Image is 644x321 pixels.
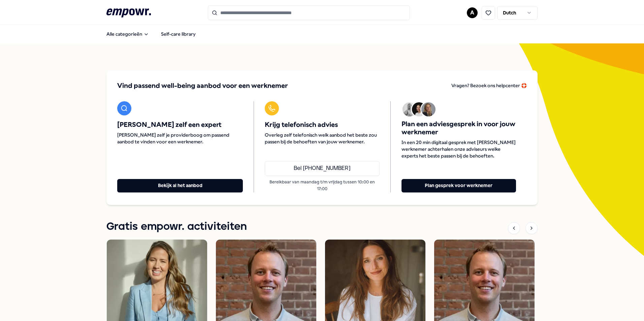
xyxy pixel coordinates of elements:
[106,218,247,235] h1: Gratis empowr. activiteiten
[117,179,243,192] button: Bekijk al het aanbod
[156,27,201,41] a: Self-care library
[467,7,478,18] button: A
[265,179,379,192] p: Bereikbaar van maandag t/m vrijdag tussen 10:00 en 17:00
[265,132,379,145] span: Overleg zelf telefonisch welk aanbod het beste zou passen bij de behoeften van jouw werknemer.
[101,27,201,41] nav: Main
[117,132,243,145] span: [PERSON_NAME] zelf je providerboog om passend aanbod te vinden voor een werknemer.
[412,102,426,116] img: Avatar
[421,102,436,116] img: Avatar
[117,121,243,129] span: [PERSON_NAME] zelf een expert
[451,81,527,91] a: Vragen? Bezoek ons helpcenter 🛟
[402,102,417,116] img: Avatar
[401,139,516,159] span: In een 20 min digitaal gesprek met [PERSON_NAME] werknemer achterhalen onze adviseurs welke exper...
[451,83,527,88] span: Vragen? Bezoek ons helpcenter 🛟
[265,121,379,129] span: Krijg telefonisch advies
[208,5,410,20] input: Search for products, categories or subcategories
[117,81,288,91] span: Vind passend well-being aanbod voor een werknemer
[401,179,516,192] button: Plan gesprek voor werknemer
[265,161,379,176] a: Bel [PHONE_NUMBER]
[401,120,516,136] span: Plan een adviesgesprek in voor jouw werknemer
[101,27,154,41] button: Alle categorieën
